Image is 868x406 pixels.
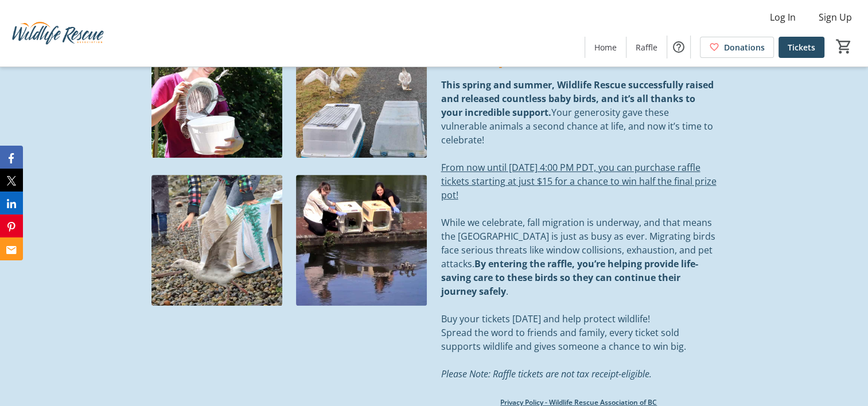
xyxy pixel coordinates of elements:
img: undefined [296,27,427,158]
span: Buy your tickets [DATE] and help protect wildlife! [441,313,649,325]
span: Raffle [636,41,657,53]
em: Please Note: Raffle tickets are not tax receipt-eligible. [441,368,651,380]
span: . [505,285,508,298]
img: undefined [296,175,427,306]
span: Sign Up [819,10,852,24]
span: Tickets [788,41,815,53]
button: Help [667,36,690,58]
span: While we celebrate, fall migration is underway, and that means the [GEOGRAPHIC_DATA] is just as b... [441,216,715,270]
span: Home [594,41,617,53]
a: Home [585,37,626,58]
u: From now until [DATE] 4:00 PM PDT, you can purchase raffle tickets starting at just $15 for a cha... [441,161,716,201]
a: Donations [700,37,774,58]
button: Sign Up [809,8,861,26]
span: Your generosity gave these vulnerable animals a second chance at life, and now it’s time to celeb... [441,106,713,146]
span: Spread the word to friends and family, every ticket sold supports wildlife and gives someone a ch... [441,326,686,353]
a: Tickets [779,37,824,58]
img: Wildlife Rescue Association of British Columbia's Logo [7,5,109,62]
button: Cart [834,36,854,57]
button: Log In [761,8,805,26]
a: Raffle [626,37,667,58]
strong: This spring and summer, Wildlife Rescue successfully raised and released countless baby birds, an... [441,79,713,119]
img: undefined [151,27,282,158]
span: Log In [770,10,796,24]
strong: By entering the raffle, you’re helping provide life-saving care to these birds so they can contin... [441,257,698,298]
img: undefined [151,175,282,306]
span: Donations [724,41,765,53]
